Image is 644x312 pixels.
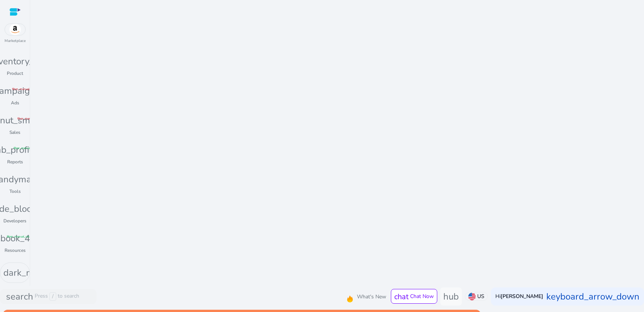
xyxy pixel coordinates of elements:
span: Chat Now [410,293,434,300]
span: fiber_manual_record [17,116,45,121]
span: What's New [357,293,386,301]
span: / [49,292,56,301]
p: Tools [9,188,21,195]
span: search [6,290,33,303]
p: Ads [11,99,19,106]
p: Reports [7,158,23,165]
p: Product [7,70,23,77]
p: Marketplace [5,38,26,44]
span: fiber_manual_record [7,234,34,239]
p: US [477,292,484,300]
img: amazon.svg [5,24,25,35]
p: Resources [5,247,26,254]
p: Sales [9,129,20,136]
p: Hi [495,294,543,299]
button: hub [440,287,462,306]
span: dark_mode [3,266,49,279]
span: book_4 [0,231,30,245]
span: hub [443,290,459,303]
p: Press to search [35,292,79,301]
span: fiber_manual_record [12,87,40,92]
span: chat [394,292,409,302]
button: chatChat Now [391,289,437,304]
img: us.svg [468,293,476,300]
iframe: SalesIQ Chatwindow [496,56,643,306]
p: Developers [3,217,26,224]
span: fiber_manual_record [14,146,41,151]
